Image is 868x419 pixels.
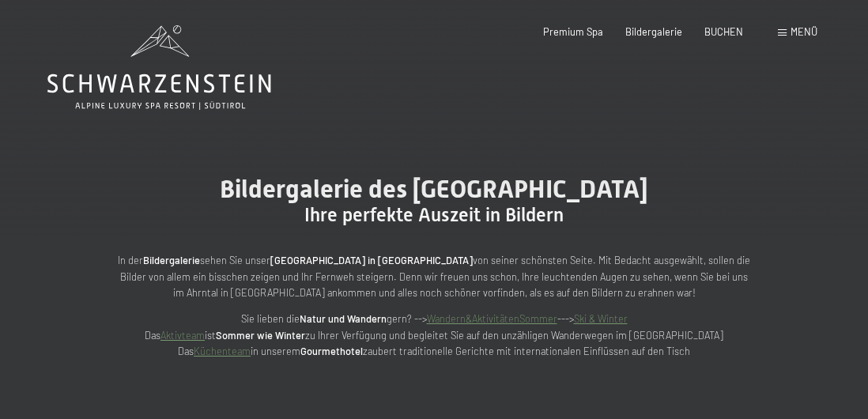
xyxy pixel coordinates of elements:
strong: Gourmethotel [300,345,363,357]
a: Bildergalerie [625,25,682,38]
a: Ski & Winter [574,312,628,325]
a: Aktivteam [160,329,205,342]
a: Wandern&AktivitätenSommer [427,312,557,325]
span: Ihre perfekte Auszeit in Bildern [304,204,564,226]
p: In der sehen Sie unser von seiner schönsten Seite. Mit Bedacht ausgewählt, sollen die Bilder von ... [118,252,750,300]
a: Premium Spa [543,25,603,38]
strong: Natur und Wandern [300,312,387,325]
a: BUCHEN [704,25,743,38]
p: Sie lieben die gern? --> ---> Das ist zu Ihrer Verfügung und begleitet Sie auf den unzähligen Wan... [118,311,750,359]
span: Bildergalerie des [GEOGRAPHIC_DATA] [220,174,648,204]
a: Küchenteam [194,345,251,357]
span: Menü [791,25,817,38]
strong: Bildergalerie [143,254,200,266]
strong: [GEOGRAPHIC_DATA] in [GEOGRAPHIC_DATA] [270,254,473,266]
strong: Sommer wie Winter [216,329,305,342]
